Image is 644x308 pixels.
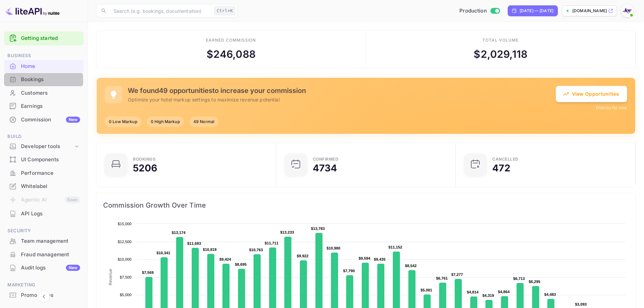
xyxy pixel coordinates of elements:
div: $ 246,088 [207,47,256,62]
a: Earnings [4,100,84,112]
a: Performance [4,167,84,179]
img: LiteAPI logo [5,5,59,16]
span: Business [4,52,84,60]
span: 0 Low Markup [105,119,141,125]
text: $6,713 [513,277,525,281]
text: $10,000 [118,257,132,261]
div: Audit logsNew [4,261,84,275]
span: Commission Growth Over Time [103,200,629,211]
div: 4734 [313,163,337,173]
text: $4,864 [498,290,510,294]
div: Performance [4,167,84,180]
div: CANCELLED [492,157,519,161]
div: Whitelabel [21,183,80,190]
div: Home [21,63,80,70]
a: Team management [4,235,84,247]
div: Fraud management [21,251,80,259]
span: Production [459,7,487,15]
a: Getting started [21,34,80,42]
text: $3,093 [575,302,587,306]
a: Promo codes [4,289,84,301]
a: CommissionNew [4,113,84,126]
div: Audit logs [21,264,80,272]
input: Search (e.g. bookings, documentation) [110,4,212,18]
div: CommissionNew [4,113,84,126]
img: With Joy [622,5,633,16]
text: $11,683 [187,241,201,245]
div: Customers [4,87,84,100]
div: Ctrl+K [214,6,235,15]
button: View Opportunities [556,86,627,102]
text: $7,500 [120,275,132,279]
text: $5,081 [421,288,432,292]
div: [DATE] — [DATE] [520,8,553,14]
div: Whitelabel [4,180,84,193]
text: $10,763 [249,248,263,252]
div: Home [4,60,84,73]
div: Earned commission [206,37,256,43]
div: 472 [492,163,510,173]
div: Fraud management [4,248,84,261]
div: Total volume [482,37,519,43]
a: Fraud management [4,248,84,261]
div: Earnings [4,100,84,113]
text: $8,695 [235,262,247,266]
p: Optimize your hotel markup settings to maximize revenue potential [128,96,556,103]
div: $ 2,029,118 [474,47,527,62]
h5: We found 49 opportunities to increase your commission [128,87,556,95]
div: Earnings [21,102,80,110]
span: Marketing [4,281,84,289]
text: $11,711 [265,241,279,245]
text: $10,819 [203,247,217,252]
text: $6,761 [436,276,448,280]
span: 49 Normal [189,119,218,125]
text: $13,174 [172,231,186,235]
text: $4,483 [544,292,556,297]
div: Developer tools [4,141,84,152]
text: $9,435 [374,257,386,261]
text: $11,152 [388,245,402,249]
div: Bookings [4,73,84,86]
a: Bookings [4,73,84,86]
div: Bookings [133,157,156,161]
div: 5206 [133,163,158,173]
a: Customers [4,87,84,99]
span: 0 High Markup [147,119,184,125]
button: Dismiss for now [596,105,627,111]
text: $4,319 [482,293,494,298]
text: $13,783 [311,227,325,231]
text: $7,277 [451,273,463,277]
text: $12,500 [118,240,132,244]
text: $15,000 [118,222,132,226]
div: Confirmed [313,157,339,161]
p: [DOMAIN_NAME] [572,8,607,14]
div: API Logs [21,210,80,218]
div: Getting started [4,31,84,45]
a: Whitelabel [4,180,84,192]
div: Team management [4,235,84,248]
text: $13,233 [280,230,294,234]
a: Audit logsNew [4,261,84,274]
div: Performance [21,169,80,177]
text: $9,922 [297,254,309,258]
span: Build [4,133,84,140]
div: Team management [21,237,80,245]
text: $9,424 [219,257,231,261]
text: $7,569 [142,270,154,275]
text: $9,594 [359,256,371,260]
div: Promo codes [4,289,84,302]
a: API Logs [4,207,84,220]
div: API Logs [4,207,84,220]
div: Bookings [21,76,80,84]
text: $10,980 [327,246,340,250]
text: $8,542 [405,264,417,268]
a: UI Components [4,153,84,166]
text: Revenue [108,269,113,285]
span: Security [4,227,84,235]
div: New [66,117,80,123]
text: $7,790 [343,269,355,273]
a: Home [4,60,84,72]
text: $6,295 [529,280,541,284]
text: $10,341 [157,251,170,255]
div: UI Components [4,153,84,166]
